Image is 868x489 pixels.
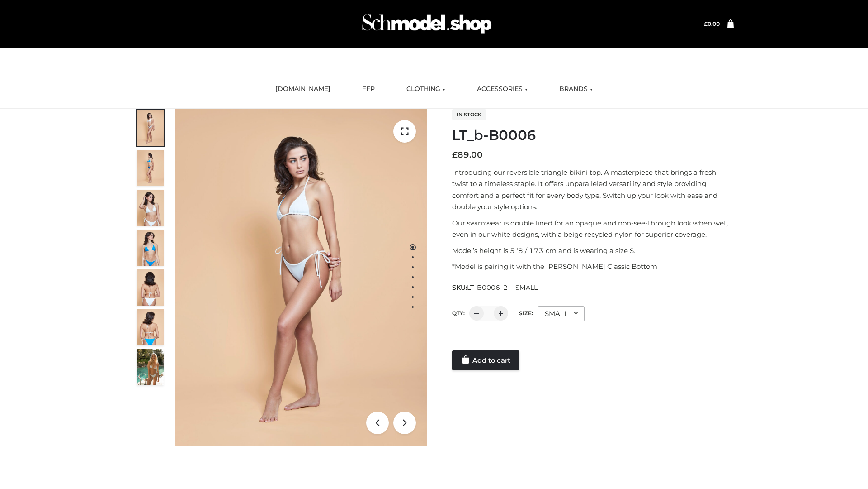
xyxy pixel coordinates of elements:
[137,110,164,146] img: ArielClassicBikiniTop_CloudNine_AzureSky_OW114ECO_1-scaled.jpg
[452,150,483,160] bdi: 89.00
[704,20,708,27] span: £
[452,150,458,160] span: £
[452,350,519,370] a: Add to cart
[355,79,382,99] a: FFP
[452,310,465,316] label: QTY:
[137,150,164,186] img: ArielClassicBikiniTop_CloudNine_AzureSky_OW114ECO_2-scaled.jpg
[137,190,164,226] img: ArielClassicBikiniTop_CloudNine_AzureSky_OW114ECO_3-scaled.jpg
[452,167,734,213] p: Introducing our reversible triangle bikini top. A masterpiece that brings a fresh twist to a time...
[452,245,734,257] p: Model’s height is 5 ‘8 / 173 cm and is wearing a size S.
[400,79,452,99] a: CLOTHING
[137,230,164,266] img: ArielClassicBikiniTop_CloudNine_AzureSky_OW114ECO_4-scaled.jpg
[452,109,486,120] span: In stock
[175,109,427,446] img: ArielClassicBikiniTop_CloudNine_AzureSky_OW114ECO_1
[452,282,538,293] span: SKU:
[269,79,337,99] a: [DOMAIN_NAME]
[538,306,585,321] div: SMALL
[467,283,538,292] span: LT_B0006_2-_-SMALL
[519,310,533,316] label: Size:
[452,217,734,240] p: Our swimwear is double lined for an opaque and non-see-through look when wet, even in our white d...
[704,20,720,27] bdi: 0.00
[137,349,164,385] img: Arieltop_CloudNine_AzureSky2.jpg
[704,20,720,27] a: £0.00
[452,127,734,144] h1: LT_b-B0006
[552,79,599,99] a: BRANDS
[359,6,495,42] img: Schmodel Admin 964
[470,79,534,99] a: ACCESSORIES
[137,309,164,345] img: ArielClassicBikiniTop_CloudNine_AzureSky_OW114ECO_8-scaled.jpg
[137,269,164,306] img: ArielClassicBikiniTop_CloudNine_AzureSky_OW114ECO_7-scaled.jpg
[452,261,734,273] p: *Model is pairing it with the [PERSON_NAME] Classic Bottom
